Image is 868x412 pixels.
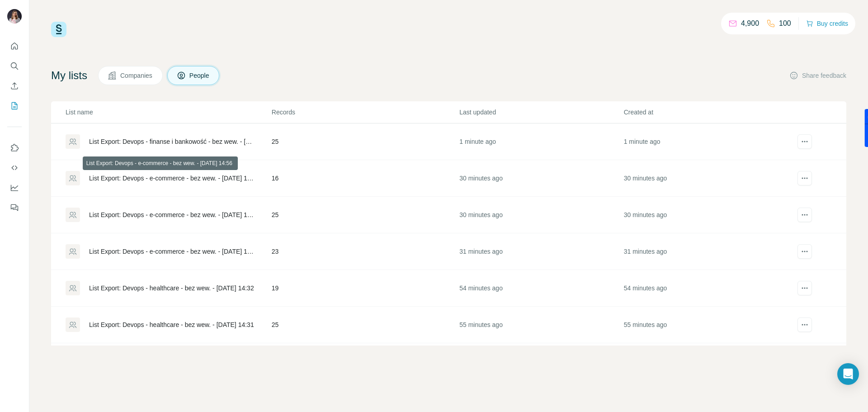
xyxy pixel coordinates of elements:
[7,199,22,216] button: Feedback
[797,208,812,222] button: actions
[7,38,22,54] button: Quick start
[623,343,788,380] td: 4 hours ago
[837,363,859,385] div: Open Intercom Messenger
[459,197,623,233] td: 30 minutes ago
[797,281,812,295] button: actions
[271,197,459,233] td: 25
[459,270,623,307] td: 54 minutes ago
[7,78,22,94] button: Enrich CSV
[806,17,848,30] button: Buy credits
[624,108,787,117] p: Created at
[459,233,623,270] td: 31 minutes ago
[89,210,256,219] div: List Export: Devops - e-commerce - bez wew. - [DATE] 14:56
[7,98,22,114] button: My lists
[459,160,623,197] td: 30 minutes ago
[51,68,87,83] h4: My lists
[7,160,22,176] button: Use Surfe API
[271,233,459,270] td: 23
[7,140,22,156] button: Use Surfe on LinkedIn
[623,233,788,270] td: 31 minutes ago
[7,180,22,196] button: Dashboard
[779,18,791,29] p: 100
[623,270,788,307] td: 54 minutes ago
[89,137,256,146] div: List Export: Devops - finanse i bankowość - bez wew. - [DATE] 15:25
[66,108,271,117] p: List name
[797,317,812,332] button: actions
[789,71,846,80] button: Share feedback
[459,307,623,343] td: 55 minutes ago
[459,343,623,380] td: 4 hours ago
[623,197,788,233] td: 30 minutes ago
[7,9,22,24] img: Avatar
[797,134,812,149] button: actions
[89,320,254,329] div: List Export: Devops - healthcare - bez wew. - [DATE] 14:31
[51,22,66,37] img: Surfe Logo
[623,160,788,197] td: 30 minutes ago
[189,71,210,80] span: People
[271,160,459,197] td: 16
[89,174,256,183] div: List Export: Devops - e-commerce - bez wew. - [DATE] 14:56
[89,247,256,256] div: List Export: Devops - e-commerce - bez wew. - [DATE] 14:55
[459,108,623,117] p: Last updated
[89,284,254,293] div: List Export: Devops - healthcare - bez wew. - [DATE] 14:32
[797,171,812,185] button: actions
[272,108,458,117] p: Records
[459,123,623,160] td: 1 minute ago
[271,343,459,380] td: 9
[623,123,788,160] td: 1 minute ago
[120,71,153,80] span: Companies
[797,244,812,259] button: actions
[7,58,22,74] button: Search
[271,307,459,343] td: 25
[623,307,788,343] td: 55 minutes ago
[271,270,459,307] td: 19
[271,123,459,160] td: 25
[741,18,759,29] p: 4,900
